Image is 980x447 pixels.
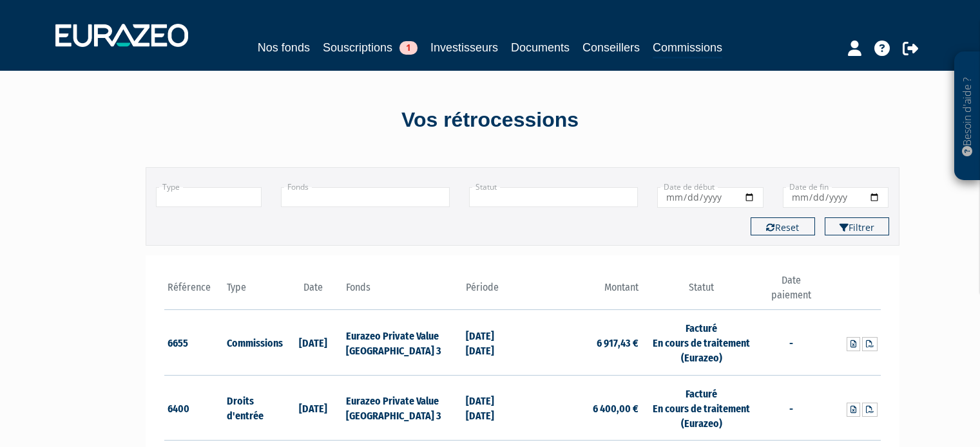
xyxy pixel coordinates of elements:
[164,273,224,310] th: Référence
[430,39,498,57] a: Investisseurs
[523,273,642,310] th: Montant
[523,375,642,441] td: 6 400,00 €
[960,59,975,174] p: Besoin d'aide ?
[582,39,640,57] a: Conseillers
[343,310,462,376] td: Eurazeo Private Value [GEOGRAPHIC_DATA] 3
[164,310,224,376] td: 6655
[761,310,821,376] td: -
[825,217,889,235] button: Filtrer
[642,310,761,376] td: Facturé En cours de traitement (Eurazeo)
[258,39,310,57] a: Nos fonds
[55,24,188,47] img: 1732889491-logotype_eurazeo_blanc_rvb.png
[283,273,343,310] th: Date
[523,310,642,376] td: 6 917,43 €
[123,105,858,135] div: Vos rétrocessions
[761,375,821,441] td: -
[224,375,283,441] td: Droits d'entrée
[463,310,523,376] td: [DATE] [DATE]
[642,375,761,441] td: Facturé En cours de traitement (Eurazeo)
[399,41,418,55] span: 1
[463,273,523,310] th: Période
[164,375,224,441] td: 6400
[463,375,523,441] td: [DATE] [DATE]
[224,310,283,376] td: Commissions
[283,310,343,376] td: [DATE]
[751,217,815,235] button: Reset
[343,375,462,441] td: Eurazeo Private Value [GEOGRAPHIC_DATA] 3
[511,39,570,57] a: Documents
[653,39,722,59] a: Commissions
[224,273,283,310] th: Type
[642,273,761,310] th: Statut
[323,39,418,57] a: Souscriptions1
[283,375,343,441] td: [DATE]
[761,273,821,310] th: Date paiement
[343,273,462,310] th: Fonds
